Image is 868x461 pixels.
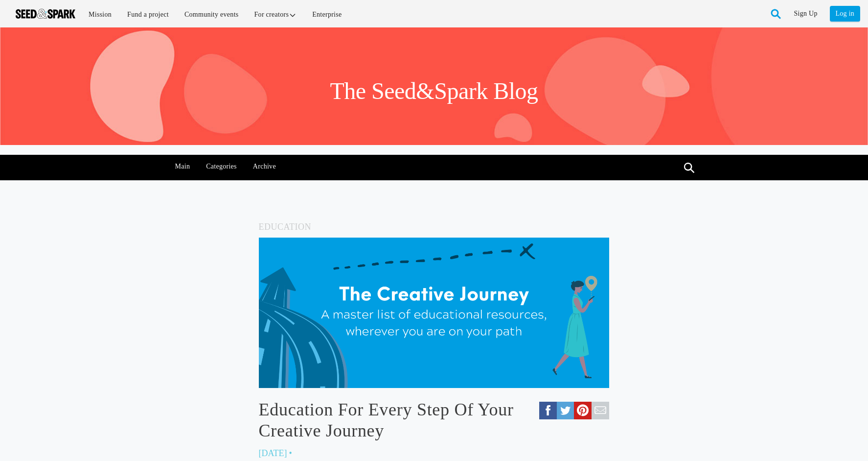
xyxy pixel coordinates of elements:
a: Mission [82,4,118,25]
a: Sign Up [794,6,818,22]
p: [DATE] [259,445,287,461]
img: Seed amp; Spark [16,9,75,19]
img: creativejourney.png [259,238,610,388]
a: For creators [248,4,304,25]
h5: Education [259,219,610,234]
a: Community events [178,4,246,25]
a: Categories [201,155,242,178]
a: Fund a project [120,4,176,25]
h1: The Seed&Spark Blog [330,76,538,106]
p: • [289,445,292,461]
a: Log in [830,6,860,22]
a: Main [170,155,195,178]
a: Enterprise [305,4,348,25]
a: Archive [248,155,281,178]
a: Education For Every Step Of Your Creative Journey [259,399,610,441]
